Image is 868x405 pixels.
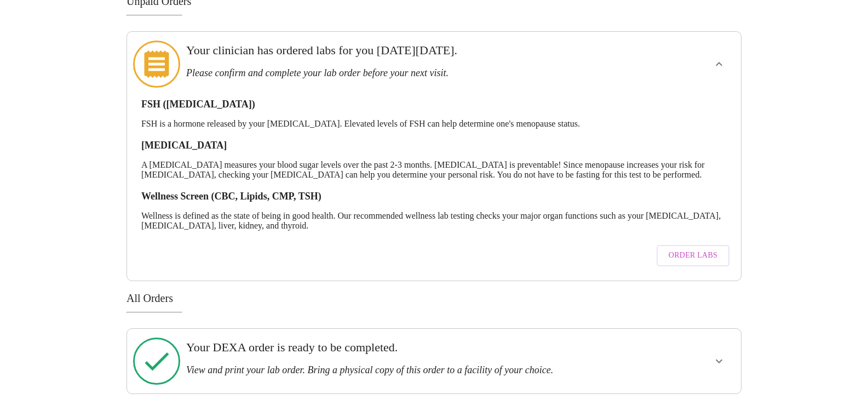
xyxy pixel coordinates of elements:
h3: All Orders [127,292,741,305]
p: FSH is a hormone released by your [MEDICAL_DATA]. Elevated levels of FSH can help determine one's... [141,119,727,129]
button: show more [706,348,732,374]
p: Wellness is defined as the state of being in good health. Our recommended wellness lab testing ch... [141,211,727,231]
h3: FSH ([MEDICAL_DATA]) [141,99,727,110]
h3: Your DEXA order is ready to be completed. [186,340,623,355]
h3: View and print your lab order. Bring a physical copy of this order to a facility of your choice. [186,364,623,376]
h3: Your clinician has ordered labs for you [DATE][DATE]. [186,43,623,58]
h3: [MEDICAL_DATA] [141,140,727,151]
p: A [MEDICAL_DATA] measures your blood sugar levels over the past 2-3 months. [MEDICAL_DATA] is pre... [141,160,727,180]
h3: Please confirm and complete your lab order before your next visit. [186,67,623,79]
h3: Wellness Screen (CBC, Lipids, CMP, TSH) [141,191,727,202]
button: show more [706,51,732,77]
span: Order Labs [669,249,717,263]
button: Order Labs [657,245,729,266]
a: Order Labs [654,239,732,272]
